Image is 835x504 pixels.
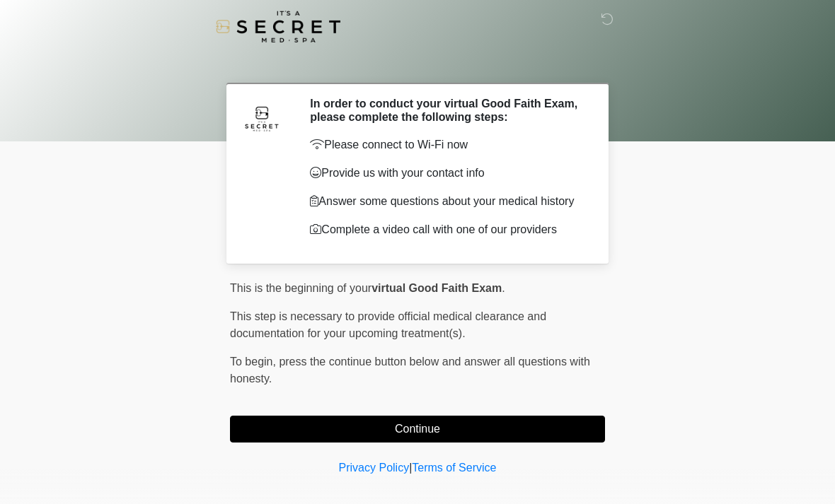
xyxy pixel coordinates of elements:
h1: ‎ ‎ [219,51,616,77]
p: Provide us with your contact info [310,165,584,182]
span: This step is necessary to provide official medical clearance and documentation for your upcoming ... [230,310,546,339]
a: Terms of Service [412,462,496,474]
p: Please connect to Wi-Fi now [310,136,584,153]
span: press the continue button below and answer all questions with honesty. [230,356,590,385]
a: | [409,462,412,474]
span: To begin, [230,356,279,368]
button: Continue [230,416,605,443]
img: Agent Avatar [241,97,283,139]
span: . [502,282,505,294]
p: Complete a video call with one of our providers [310,221,584,238]
a: Privacy Policy [339,462,410,474]
h2: In order to conduct your virtual Good Faith Exam, please complete the following steps: [310,97,584,124]
strong: virtual Good Faith Exam [372,282,502,294]
img: It's A Secret Med Spa Logo [216,11,340,42]
p: Answer some questions about your medical history [310,193,584,210]
span: This is the beginning of your [230,282,372,294]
